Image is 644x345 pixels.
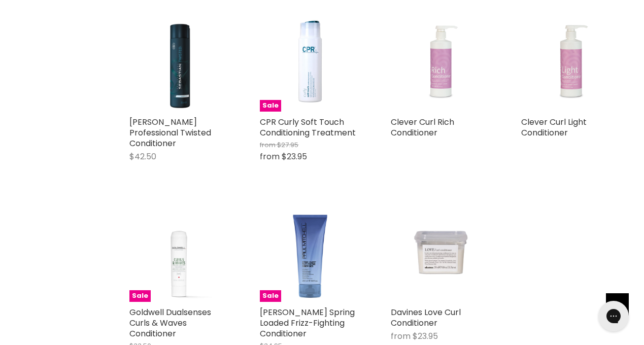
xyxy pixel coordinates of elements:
[260,202,360,302] img: Paul Mitchell Spring Loaded Frizz-Fighting Conditioner
[129,12,229,112] img: Sebastian Professional Twisted Conditioner
[260,306,355,339] a: [PERSON_NAME] Spring Loaded Frizz-Fighting Conditioner
[521,12,621,112] a: Clever Curl Light Conditioner
[593,297,634,335] iframe: Gorgias live chat messenger
[129,202,229,302] img: Goldwell Dualsenses Curls & Waves Conditioner
[413,330,438,342] span: $23.95
[260,12,360,112] img: CPR Curly Soft Touch Conditioning Treatment
[533,12,608,112] img: Clever Curl Light Conditioner
[391,116,454,139] a: Clever Curl Rich Conditioner
[282,151,307,162] span: $23.95
[260,290,281,302] span: Sale
[129,306,211,339] a: Goldwell Dualsenses Curls & Waves Conditioner
[391,12,491,112] a: Clever Curl Rich Conditioner
[129,151,156,162] span: $42.50
[277,140,298,150] span: $27.95
[129,116,211,149] a: [PERSON_NAME] Professional Twisted Conditioner
[260,12,360,112] a: CPR Curly Soft Touch Conditioning TreatmentSale
[403,12,478,112] img: Clever Curl Rich Conditioner
[391,330,411,342] span: from
[391,202,491,302] img: Davines Love Curl Conditioner
[260,116,356,139] a: CPR Curly Soft Touch Conditioning Treatment
[260,202,360,302] a: Paul Mitchell Spring Loaded Frizz-Fighting ConditionerSale
[260,140,276,150] span: from
[391,306,461,329] a: Davines Love Curl Conditioner
[260,100,281,112] span: Sale
[129,202,229,302] a: Goldwell Dualsenses Curls & Waves ConditionerSale
[129,290,151,302] span: Sale
[521,116,587,139] a: Clever Curl Light Conditioner
[260,151,280,162] span: from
